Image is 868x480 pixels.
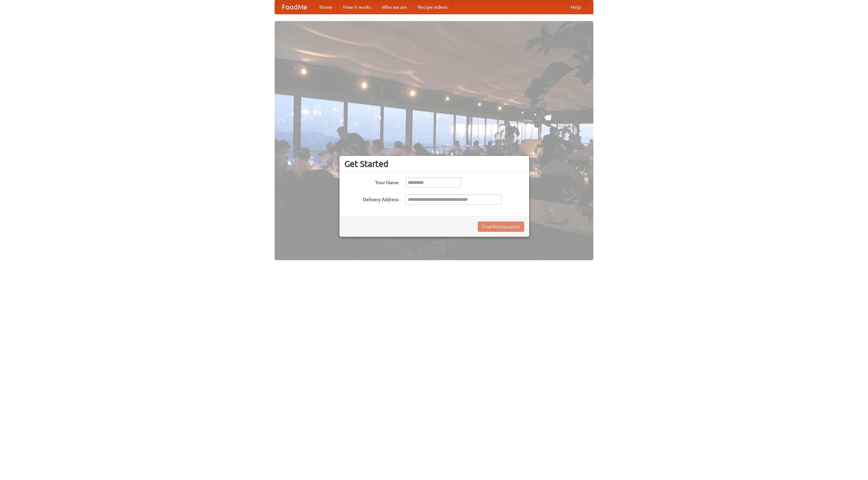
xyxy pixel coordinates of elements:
a: FoodMe [275,0,314,14]
a: Who we are [376,0,412,14]
a: Home [314,0,338,14]
a: Help [565,0,586,14]
a: How it works [338,0,376,14]
label: Your Name [344,177,399,186]
button: Find Restaurants! [478,222,524,232]
h3: Get Started [344,159,524,169]
label: Delivery Address [344,194,399,203]
a: Recipe videos [412,0,453,14]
